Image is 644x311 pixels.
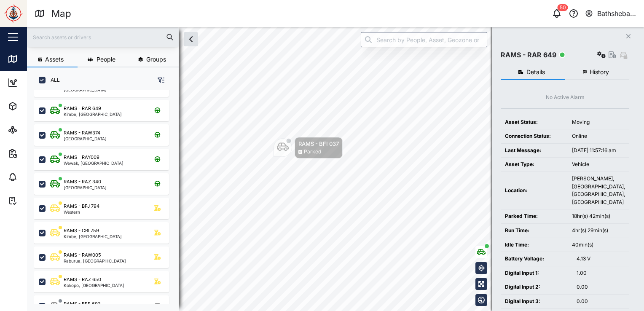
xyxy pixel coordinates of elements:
div: [DATE] 11:57:16 am [572,147,625,155]
div: Kimbe, [GEOGRAPHIC_DATA] [64,234,122,239]
div: 0.00 [577,283,625,291]
div: RAMS - CBI 759 [64,227,99,234]
div: RAMS - RAW374 [64,129,100,137]
div: RAMS - RAR 649 [64,105,101,112]
div: Assets [22,102,48,111]
div: Asset Type: [505,161,563,169]
div: RAMS - RAW005 [64,252,101,259]
label: ALL [46,77,60,83]
div: Kokopo, [GEOGRAPHIC_DATA] [64,283,124,287]
div: Digital Input 2: [505,283,568,291]
div: Western [64,210,99,214]
div: grid [34,90,178,304]
div: Battery Voltage: [505,255,568,263]
div: 4hr(s) 29min(s) [572,227,625,235]
div: RAMS - BFF 692 [64,300,101,308]
div: RAMS - RAR 649 [501,50,556,60]
div: Location: [505,187,563,195]
div: Map [51,6,71,21]
div: [PERSON_NAME], [GEOGRAPHIC_DATA], [GEOGRAPHIC_DATA], [GEOGRAPHIC_DATA] [572,175,625,206]
input: Search assets or drivers [32,31,174,43]
div: [GEOGRAPHIC_DATA] [64,137,107,141]
div: [GEOGRAPHIC_DATA] [64,88,107,92]
div: Asset Status: [505,118,563,126]
div: Moving [572,118,625,126]
div: Online [572,132,625,140]
div: Sites [22,125,42,134]
div: Parked [304,148,321,156]
div: Digital Input 3: [505,298,568,306]
canvas: Map [27,27,644,311]
div: [GEOGRAPHIC_DATA] [64,185,107,190]
div: Parked Time: [505,212,563,220]
span: Groups [146,56,166,62]
div: Bathsheba Kare [597,8,637,19]
div: Map [22,54,41,64]
div: Reports [22,149,51,158]
div: Digital Input 1: [505,269,568,277]
span: History [590,69,609,75]
div: Dashboard [22,78,60,87]
span: Assets [45,56,64,62]
div: RAMS - BFJ 794 [64,203,99,210]
div: Tasks [22,196,45,205]
div: Idle Time: [505,241,563,249]
div: Last Message: [505,147,563,155]
div: RAMS - RAZ 340 [64,178,101,185]
div: Raburua, [GEOGRAPHIC_DATA] [64,259,126,263]
div: Run Time: [505,227,563,235]
div: 0.00 [577,298,625,306]
div: Alarms [22,172,48,182]
div: 4.13 V [577,255,625,263]
span: People [97,56,115,62]
div: 18hr(s) 42min(s) [572,212,625,220]
div: Connection Status: [505,132,563,140]
div: Map marker [274,137,343,158]
input: Search by People, Asset, Geozone or Place [361,32,487,47]
div: No Active Alarm [546,94,585,102]
div: RAMS - RAY009 [64,154,99,161]
div: 40min(s) [572,241,625,249]
div: Vehicle [572,161,625,169]
img: Main Logo [4,4,23,23]
div: RAMS - BFI 037 [298,139,339,148]
button: Bathsheba Kare [585,8,637,19]
div: Kimbe, [GEOGRAPHIC_DATA] [64,112,122,116]
div: RAMS - RAZ 650 [64,276,101,283]
div: 1.00 [577,269,625,277]
span: Details [526,69,545,75]
div: 50 [558,4,568,11]
div: Wewak, [GEOGRAPHIC_DATA] [64,161,123,165]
